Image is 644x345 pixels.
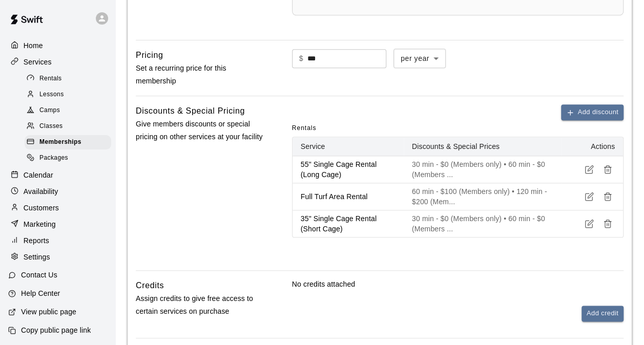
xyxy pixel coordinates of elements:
[25,119,111,134] div: Classes
[293,137,404,156] th: Service
[24,252,50,262] p: Settings
[581,306,624,321] button: Add credit
[292,120,317,137] span: Rentals
[25,151,111,165] div: Packages
[25,135,111,149] div: Memberships
[25,150,115,166] a: Packages
[21,307,76,317] p: View public page
[301,159,396,180] p: 55" Single Cage Rental (Long Cage)
[8,233,107,248] a: Reports
[412,186,553,207] p: 60 min - $100 (Members only) • 120 min - $200 (Mem...
[24,57,52,67] p: Services
[39,74,62,84] span: Rentals
[301,191,396,202] p: Full Turf Area Rental
[301,213,396,234] p: 35" Single Cage Rental (Short Cage)
[39,121,63,132] span: Classes
[21,288,60,298] p: Help Center
[292,279,624,289] p: No credits attached
[8,38,107,53] a: Home
[393,49,446,68] div: per year
[21,270,57,280] p: Contact Us
[8,200,107,215] a: Customers
[412,213,553,234] p: 30 min - $0 (Members only) • 60 min - $0 (Members ...
[39,90,64,100] span: Lessons
[8,54,107,70] a: Services
[8,217,107,232] a: Marketing
[39,105,60,116] span: Camps
[561,104,624,120] button: Add discount
[24,186,58,197] p: Availability
[136,104,245,118] h6: Discounts & Special Pricing
[412,159,553,180] p: 30 min - $0 (Members only) • 60 min - $0 (Members ...
[39,153,68,163] span: Packages
[24,203,59,213] p: Customers
[25,87,115,102] a: Lessons
[25,72,111,86] div: Rentals
[8,167,107,183] a: Calendar
[8,184,107,199] a: Availability
[136,279,164,292] h6: Credits
[39,137,81,147] span: Memberships
[136,62,263,88] p: Set a recurring price for this membership
[25,103,115,119] a: Camps
[24,170,53,180] p: Calendar
[404,137,562,156] th: Discounts & Special Prices
[562,137,623,156] th: Actions
[136,49,163,62] h6: Pricing
[8,249,107,265] a: Settings
[24,40,43,51] p: Home
[25,103,111,118] div: Camps
[25,88,111,102] div: Lessons
[25,135,115,150] a: Memberships
[24,235,49,246] p: Reports
[136,292,263,318] p: Assign credits to give free access to certain services on purchase
[24,219,56,229] p: Marketing
[25,71,115,87] a: Rentals
[21,325,91,335] p: Copy public page link
[299,53,303,64] p: $
[136,118,263,143] p: Give members discounts or special pricing on other services at your facility
[25,119,115,135] a: Classes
